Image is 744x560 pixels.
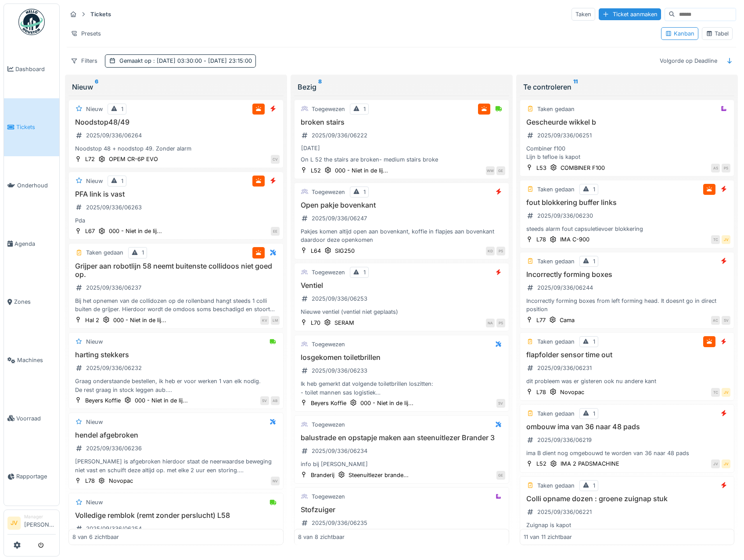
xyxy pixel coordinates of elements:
[119,57,252,65] div: Gemaakt op
[536,459,546,468] div: L52
[573,82,578,92] sup: 11
[87,10,115,18] strong: Tickets
[86,444,142,452] div: 2025/09/336/06236
[523,82,731,92] div: Te controleren
[722,164,730,172] div: PS
[593,409,595,418] div: 1
[67,54,101,67] div: Filters
[72,216,280,225] div: Pda
[72,511,280,520] h3: Volledige remblok (remt zonder perslucht) L58
[711,459,720,468] div: JV
[17,181,56,190] span: Onderhoud
[537,284,593,292] div: 2025/09/336/06244
[560,235,589,244] div: IMA C-900
[113,316,166,324] div: 000 - Niet in de lij...
[593,185,595,194] div: 1
[312,366,367,375] div: 2025/09/336/06233
[298,118,505,126] h3: broken stairs
[298,434,505,442] h3: balustrade en opstapje maken aan steenuitlezer Brander 3
[72,377,280,394] div: Graag onderstaande bestellen, ik heb er voor werken 1 van elk nodig. De rest graag in stock legge...
[86,418,103,426] div: Nieuw
[86,131,142,140] div: 2025/09/336/06264
[335,247,355,255] div: SIG250
[496,399,505,408] div: SV
[4,273,59,331] a: Zones
[312,214,367,223] div: 2025/09/336/06247
[722,316,730,325] div: SV
[85,155,95,163] div: L72
[95,82,98,92] sup: 6
[312,105,345,113] div: Toegewezen
[599,8,661,20] div: Ticket aanmaken
[4,331,59,389] a: Machines
[312,294,367,303] div: 2025/09/336/06253
[16,472,56,481] span: Rapportage
[311,247,321,255] div: L64
[86,105,103,113] div: Nieuw
[593,337,595,346] div: 1
[496,166,505,175] div: GE
[706,29,729,38] div: Tabel
[537,364,592,372] div: 2025/09/336/06231
[72,351,280,359] h3: harting stekkers
[67,27,105,40] div: Presets
[16,123,56,131] span: Tickets
[537,481,575,490] div: Taken gedaan
[72,262,280,279] h3: Grijper aan robotlijn 58 neemt buitenste collidoos niet goed op.
[349,471,409,479] div: Steenuitlezer brande...
[335,166,388,175] div: 000 - Niet in de lij...
[271,477,280,485] div: NV
[298,353,505,362] h3: losgekomen toiletbrillen
[524,144,731,161] div: Combiner f100 Lijn b tefloe is kapot
[14,240,56,248] span: Agenda
[312,519,367,527] div: 2025/09/336/06235
[312,420,345,429] div: Toegewezen
[722,235,730,244] div: JV
[271,155,280,164] div: CV
[24,513,56,520] div: Manager
[109,477,133,485] div: Novopac
[486,319,495,327] div: NA
[722,388,730,397] div: JV
[711,388,720,397] div: TC
[4,215,59,273] a: Agenda
[86,284,141,292] div: 2025/09/336/06237
[560,388,584,396] div: Novopac
[363,105,366,113] div: 1
[537,105,575,113] div: Taken gedaan
[318,82,322,92] sup: 8
[561,164,605,172] div: COMBINER F100
[711,316,720,325] div: AC
[72,457,280,474] div: [PERSON_NAME] is afgebroken hierdoor staat de neerwaardse beweging niet vast en schuift deze alti...
[536,235,546,244] div: L78
[524,225,731,233] div: steeds alarm fout capsuletievoer blokkering
[72,297,280,313] div: Bij het opnemen van de collidozen op de rollenband hangt steeds 1 colli buiten de grijper. Hierdo...
[312,447,367,455] div: 2025/09/336/06234
[722,459,730,468] div: JV
[363,188,366,196] div: 1
[571,8,595,21] div: Taken
[72,118,280,126] h3: Noodstop48/49
[85,477,95,485] div: L78
[524,423,731,431] h3: ombouw ima van 36 naar 48 pads
[135,396,188,405] div: 000 - Niet in de lij...
[18,9,45,35] img: Badge_color-CXgf-gQk.svg
[711,164,720,172] div: AS
[524,495,731,503] h3: Colli opname dozen : groene zuignap stuk
[72,144,280,153] div: Noodstop 48 + noodstop 49. Zonder alarm
[536,388,546,396] div: L78
[311,399,346,407] div: Beyers Koffie
[312,340,345,348] div: Toegewezen
[121,177,123,185] div: 1
[665,29,694,38] div: Kanban
[524,521,731,529] div: Zuignap is kapot
[298,533,345,541] div: 8 van 8 zichtbaar
[312,131,367,140] div: 2025/09/336/06222
[86,524,142,533] div: 2025/09/336/06254
[7,517,21,530] li: JV
[86,177,103,185] div: Nieuw
[312,492,345,501] div: Toegewezen
[4,389,59,448] a: Voorraad
[496,319,505,327] div: PS
[486,166,495,175] div: WW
